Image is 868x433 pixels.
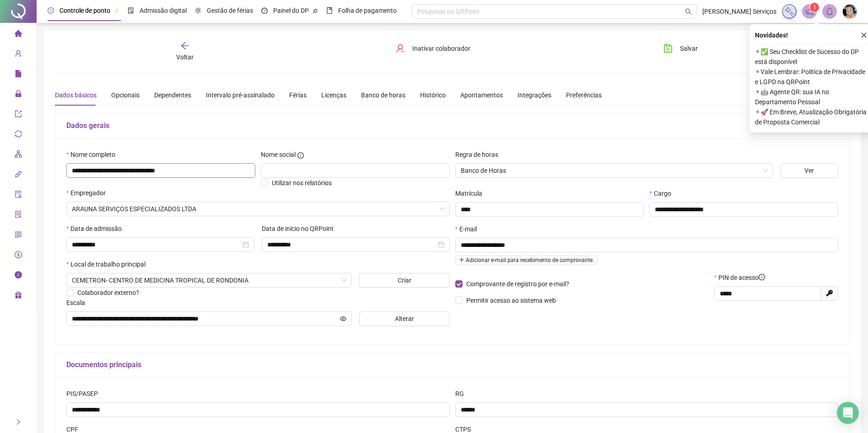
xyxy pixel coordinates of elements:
[15,106,22,124] span: export
[15,187,22,205] span: audit
[466,280,569,288] span: Comprovante de registro por e-mail?
[685,8,692,15] span: search
[15,247,22,265] span: dollar
[663,44,673,53] span: save
[718,273,765,283] span: PIN de acesso
[262,224,340,234] label: Data de início no QRPoint
[15,207,22,225] span: solution
[837,402,859,424] div: Open Intercom Messenger
[361,90,405,100] div: Banco de horas
[114,8,119,14] span: pushpin
[59,7,110,14] span: Controle de ponto
[566,90,602,100] div: Preferências
[66,259,151,269] label: Local de trabalho principal
[395,314,414,324] span: Alterar
[398,275,411,285] span: Criar
[680,43,698,53] span: Salvar
[338,7,397,14] span: Folha de pagamento
[359,273,449,288] button: Criar
[340,315,346,322] span: eye
[66,389,104,399] label: PIS/PASEP
[111,90,140,100] div: Opcionais
[843,5,857,18] img: 16970
[15,227,22,245] span: qrcode
[272,179,332,187] span: Utilizar nos relatórios
[460,90,503,100] div: Apontamentos
[804,166,814,176] span: Ver
[66,359,838,370] h5: Documentos principais
[466,297,556,304] span: Permitir acesso ao sistema web
[77,289,139,296] span: Colaborador externo?
[195,7,201,14] span: sun
[455,224,483,234] label: E-mail
[461,164,768,177] span: Banco de Horas
[759,274,765,280] span: info-circle
[66,298,91,308] label: Escala
[66,120,838,131] h5: Dados gerais
[55,90,97,100] div: Dados básicos
[455,389,470,399] label: RG
[15,419,22,425] span: right
[825,7,834,16] span: bell
[128,7,134,14] span: file-done
[206,90,275,100] div: Intervalo pré-assinalado
[15,267,22,285] span: info-circle
[702,6,776,16] span: [PERSON_NAME] Serviços
[321,90,346,100] div: Licenças
[261,7,268,14] span: dashboard
[48,7,54,14] span: clock-circle
[297,152,304,159] span: info-circle
[154,90,191,100] div: Dependentes
[455,255,598,265] span: Adicionar e-mail para recebimento de comprovante.
[657,41,705,56] button: Salvar
[207,7,253,14] span: Gestão de férias
[15,287,22,305] span: gift
[66,188,112,198] label: Empregador
[273,7,309,14] span: Painel do DP
[420,90,446,100] div: Histórico
[455,188,488,198] label: Matrícula
[805,7,814,16] span: notification
[518,90,551,100] div: Integrações
[140,7,187,14] span: Admissão digital
[455,150,504,160] label: Regra de horas
[15,146,22,165] span: apartment
[15,66,22,84] span: file
[72,202,444,216] span: ARAUNA SERVIÇOS ESPECIALIZADOS LTDA
[15,126,22,144] span: sync
[781,163,838,178] button: Ver
[813,4,816,11] span: 1
[66,150,121,160] label: Nome completo
[261,150,296,160] span: Nome social
[784,6,794,16] img: sparkle-icon.fc2bf0ac1784a2077858766a79e2daf3.svg
[326,7,333,14] span: book
[389,41,477,56] button: Inativar colaborador
[459,257,464,262] span: plus
[396,44,405,53] span: user-delete
[359,311,449,326] button: Alterar
[180,41,189,50] span: arrow-left
[755,30,788,40] span: Novidades !
[15,46,22,64] span: user-add
[289,90,307,100] div: Férias
[313,8,318,14] span: pushpin
[649,188,677,198] label: Cargo
[15,166,22,185] span: api
[412,43,470,53] span: Inativar colaborador
[15,86,22,104] span: lock
[15,26,22,44] span: home
[72,273,346,287] span: AV. GUAPORÉ - LAGOA, PORTO VELHO - RO, 76812-329
[66,224,128,234] label: Data de admissão
[810,3,819,12] sup: 1
[176,53,194,61] span: Voltar
[861,32,867,38] span: close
